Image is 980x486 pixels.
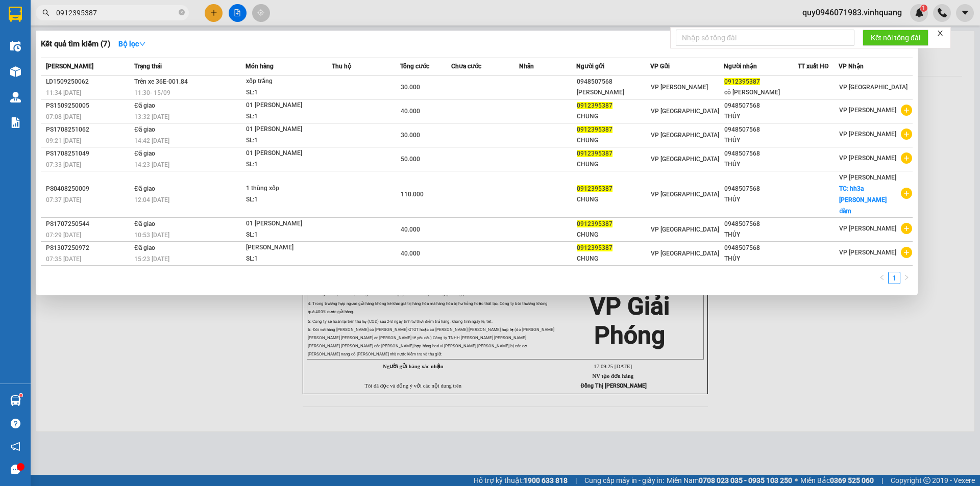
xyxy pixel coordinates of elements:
[901,223,912,234] span: plus-circle
[577,126,612,133] span: 0912395387
[139,40,146,47] span: down
[724,184,797,194] div: 0948507568
[134,232,169,239] span: 10:53 [DATE]
[900,272,913,284] li: Next Page
[246,229,323,241] div: SL: 1
[839,131,896,138] span: VP [PERSON_NAME]
[332,63,351,70] span: Thu hộ
[41,39,110,49] h3: Kết quả tìm kiếm ( 7 )
[724,63,757,70] span: Người nhận
[46,232,81,239] span: 07:29 [DATE]
[577,229,650,240] div: CHUNG
[401,250,420,257] span: 40.000
[134,63,162,70] span: Trạng thái
[56,7,177,18] input: Tìm tên, số ĐT hoặc mã đơn
[246,159,323,170] div: SL: 1
[46,137,81,144] span: 09:21 [DATE]
[246,124,323,135] div: 01 [PERSON_NAME]
[577,150,612,157] span: 0912395387
[903,274,910,280] span: right
[10,41,21,52] img: warehouse-icon
[46,148,131,159] div: PS1708251049
[577,135,650,146] div: CHUNG
[46,89,81,96] span: 11:34 [DATE]
[651,226,719,233] span: VP [GEOGRAPHIC_DATA]
[134,255,169,263] span: 15:23 [DATE]
[888,272,900,284] li: 1
[863,30,928,46] button: Kết nối tổng đài
[46,63,93,70] span: [PERSON_NAME]
[246,183,323,194] div: 1 thùng xốp
[401,108,420,115] span: 40.000
[724,124,797,135] div: 0948507568
[651,132,719,139] span: VP [GEOGRAPHIC_DATA]
[246,87,323,98] div: SL: 1
[724,148,797,159] div: 0948507568
[839,155,896,162] span: VP [PERSON_NAME]
[134,89,170,96] span: 11:30 - 15/09
[651,108,719,115] span: VP [GEOGRAPHIC_DATA]
[577,87,650,98] div: [PERSON_NAME]
[889,272,900,284] a: 1
[134,126,155,133] span: Đã giao
[577,220,612,227] span: 0912395387
[401,226,420,233] span: 40.000
[134,185,155,192] span: Đã giao
[900,272,913,284] button: right
[937,30,944,37] span: close
[577,194,650,205] div: CHUNG
[901,129,912,140] span: plus-circle
[577,111,650,122] div: CHUNG
[246,63,274,70] span: Món hàng
[42,9,50,16] span: search
[401,84,420,91] span: 30.000
[577,76,650,87] div: 0948507568
[401,156,420,163] span: 50.000
[246,194,323,206] div: SL: 1
[577,102,612,109] span: 0912395387
[839,107,896,114] span: VP [PERSON_NAME]
[46,255,81,263] span: 07:35 [DATE]
[451,63,481,70] span: Chưa cước
[46,124,131,135] div: PS1708251062
[651,250,719,257] span: VP [GEOGRAPHIC_DATA]
[651,156,719,163] span: VP [GEOGRAPHIC_DATA]
[19,394,22,397] sup: 1
[901,152,912,164] span: plus-circle
[46,219,131,229] div: PS1707250544
[839,225,896,232] span: VP [PERSON_NAME]
[724,194,797,205] div: THỦY
[651,84,708,91] span: VP [PERSON_NAME]
[46,243,131,253] div: PS1307250972
[401,191,424,198] span: 110.000
[46,100,131,111] div: PS1509250005
[724,159,797,170] div: THỦY
[134,220,155,227] span: Đã giao
[179,8,185,18] span: close-circle
[724,135,797,146] div: THỦY
[134,113,169,120] span: 13:32 [DATE]
[134,150,155,157] span: Đã giao
[724,229,797,240] div: THỦY
[901,105,912,116] span: plus-circle
[901,247,912,258] span: plus-circle
[246,135,323,146] div: SL: 1
[10,66,21,77] img: warehouse-icon
[46,196,81,203] span: 07:37 [DATE]
[871,32,920,43] span: Kết nối tổng đài
[246,100,323,111] div: 01 [PERSON_NAME]
[134,244,155,251] span: Đã giao
[46,76,131,87] div: LD1509250062
[901,188,912,199] span: plus-circle
[651,191,719,198] span: VP [GEOGRAPHIC_DATA]
[246,253,323,265] div: SL: 1
[650,63,670,70] span: VP Gửi
[134,196,169,203] span: 12:04 [DATE]
[246,242,323,253] div: [PERSON_NAME]
[724,100,797,111] div: 0948507568
[11,419,20,428] span: question-circle
[724,243,797,253] div: 0948507568
[400,63,429,70] span: Tổng cước
[46,184,131,194] div: PS0408250009
[724,87,797,98] div: cô [PERSON_NAME]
